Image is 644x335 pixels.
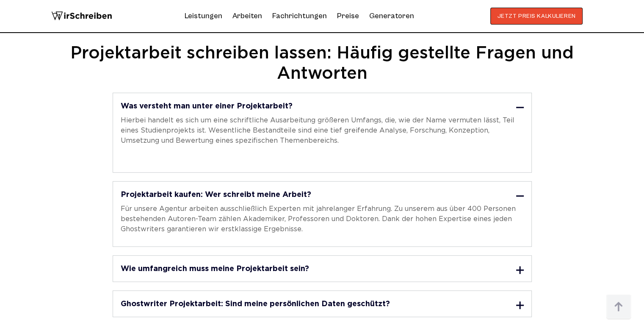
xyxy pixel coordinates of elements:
h2: Projektarbeit schreiben lassen: Häufig gestellte Fragen und Antworten [58,44,586,84]
img: logo wirschreiben [51,8,112,25]
h3: Ghostwriter Projektarbeit: Sind meine persönlichen Daten geschützt? [121,300,390,308]
h3: Wie umfangreich muss meine Projektarbeit sein? [121,265,309,273]
img: button top [606,294,631,320]
h3: Was versteht man unter einer Projektarbeit? [121,102,293,110]
a: Arbeiten [232,9,262,23]
a: Generatoren [369,9,414,23]
p: Hierbei handelt es sich um eine schriftliche Ausarbeitung größeren Umfangs, die, wie der Name ver... [121,116,520,146]
a: Leistungen [185,9,222,23]
a: Preise [337,11,359,20]
h3: Projektarbeit kaufen: Wer schreibt meine Arbeit? [121,191,311,199]
a: Fachrichtungen [272,9,327,23]
p: Für unsere Agentur arbeiten ausschließlich Experten mit jahrelanger Erfahrung. Zu unserem aus übe... [121,204,520,235]
button: JETZT PREIS KALKULIEREN [490,8,583,25]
